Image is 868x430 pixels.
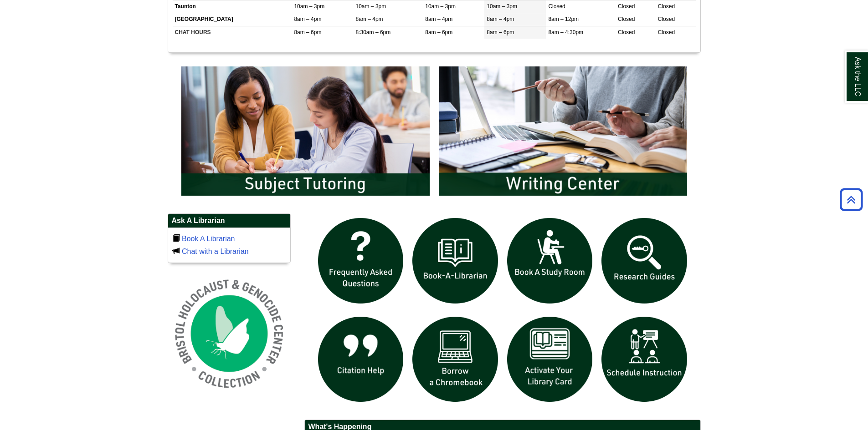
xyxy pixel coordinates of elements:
[618,16,635,22] span: Closed
[618,29,635,35] span: Closed
[658,16,675,22] span: Closed
[487,29,514,35] span: 8am – 6pm
[173,13,292,26] td: [GEOGRAPHIC_DATA]
[487,3,517,10] span: 10am – 3pm
[597,312,692,407] img: For faculty. Schedule Library Instruction icon links to form.
[503,213,597,308] img: book a study room icon links to book a study room web page
[425,3,456,10] span: 10am – 3pm
[658,3,675,10] span: Closed
[294,16,321,22] span: 8am – 4pm
[837,193,866,206] a: Back to Top
[294,3,324,10] span: 10am – 3pm
[356,29,391,35] span: 8:30am – 6pm
[548,29,583,35] span: 8am – 4:30pm
[408,312,503,407] img: Borrow a chromebook icon links to the borrow a chromebook web page
[168,214,290,228] h2: Ask A Librarian
[177,62,434,200] img: Subject Tutoring Information
[434,62,692,200] img: Writing Center Information
[356,3,386,10] span: 10am – 3pm
[356,16,383,22] span: 8am – 4pm
[177,62,692,204] div: slideshow
[425,16,452,22] span: 8am – 4pm
[487,16,514,22] span: 8am – 4pm
[173,0,292,13] td: Taunton
[168,272,291,395] img: Holocaust and Genocide Collection
[313,213,692,410] div: slideshow
[597,213,692,308] img: Research Guides icon links to research guides web page
[618,3,635,10] span: Closed
[548,3,565,10] span: Closed
[182,248,249,255] a: Chat with a Librarian
[313,312,408,407] img: citation help icon links to citation help guide page
[548,16,579,22] span: 8am – 12pm
[658,29,675,35] span: Closed
[408,213,503,308] img: Book a Librarian icon links to book a librarian web page
[425,29,452,35] span: 8am – 6pm
[173,26,292,39] td: CHAT HOURS
[313,213,408,308] img: frequently asked questions
[294,29,321,35] span: 8am – 6pm
[503,312,597,407] img: activate Library Card icon links to form to activate student ID into library card
[182,235,235,243] a: Book A Librarian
